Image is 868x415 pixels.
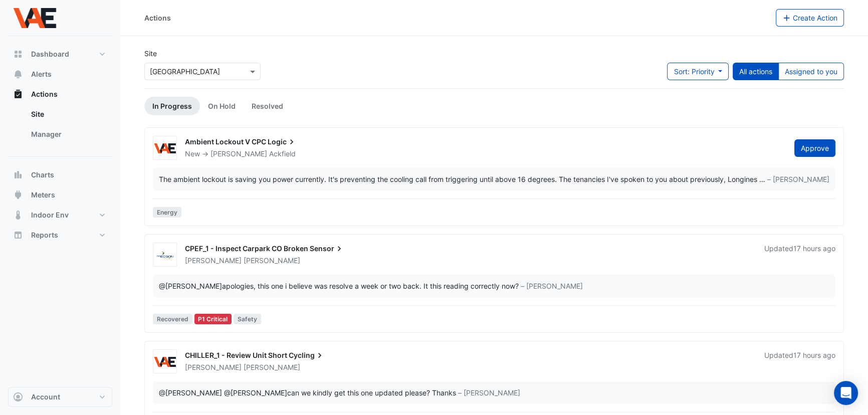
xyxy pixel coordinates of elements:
span: backfield@vaegroup.com.au [VAE Group] [224,388,287,397]
a: In Progress [144,97,200,115]
button: Indoor Env [8,205,112,225]
span: Meters [31,190,55,200]
app-icon: Alerts [13,69,23,79]
span: Energy [153,207,181,218]
span: Approve [801,144,829,152]
div: Open Intercom Messenger [834,381,858,405]
span: Alerts [31,69,52,79]
button: Alerts [8,64,112,84]
span: – [PERSON_NAME] [458,387,520,398]
button: Assigned to you [778,63,844,80]
button: Create Action [776,9,844,27]
img: Company Logo [12,8,57,28]
div: The ambient lockout is saving you power currently. It's preventing the cooling call from triggeri... [159,174,759,184]
span: Cycling [289,350,325,360]
img: VAE Group [153,143,176,153]
span: Safety [234,314,261,324]
button: Charts [8,165,112,185]
span: [PERSON_NAME] [244,256,300,266]
span: Ackfield [269,149,296,159]
button: Reports [8,225,112,245]
button: All actions [733,63,779,80]
a: Manager [23,124,112,144]
a: Site [23,104,112,124]
span: [PERSON_NAME] [244,362,300,372]
img: Precision Group [153,250,176,260]
span: Charts [31,170,54,180]
span: CHILLER_1 - Review Unit Short [185,351,287,359]
span: Sort: Priority [674,67,714,76]
span: Logic [268,137,297,147]
span: -> [202,149,208,158]
div: can we kindly get this one updated please? Thanks [159,387,456,398]
span: liam.dent@cimenviro.com [CIM] [159,282,222,290]
span: Indoor Env [31,210,69,220]
span: Ambient Lockout V CPC [185,137,266,146]
span: [PERSON_NAME] [210,149,267,158]
img: VAE Group [153,357,176,367]
span: – [PERSON_NAME] [767,174,829,184]
span: – [PERSON_NAME] [521,281,583,291]
span: Sensor [310,244,344,254]
app-icon: Meters [13,190,23,200]
app-icon: Reports [13,230,23,240]
label: Site [144,48,157,59]
span: Actions [31,89,58,99]
div: apologies, this one i believe was resolve a week or two back. It this reading correctly now? [159,281,519,291]
button: Meters [8,185,112,205]
button: Dashboard [8,44,112,64]
button: Approve [794,139,835,157]
span: Account [31,392,60,402]
div: Actions [8,104,112,148]
app-icon: Indoor Env [13,210,23,220]
div: P1 Critical [194,314,232,324]
span: Reports [31,230,58,240]
button: Actions [8,84,112,104]
span: Recovered [153,314,192,324]
span: Create Action [793,14,837,22]
button: Sort: Priority [667,63,729,80]
span: [PERSON_NAME] [185,363,242,371]
div: Updated [764,244,835,266]
span: New [185,149,200,158]
span: ccoyle@vaegroup.com.au [VAE Group] [159,388,222,397]
span: CPEF_1 - Inspect Carpark CO Broken [185,244,308,253]
span: [PERSON_NAME] [185,256,242,265]
button: Account [8,387,112,407]
app-icon: Actions [13,89,23,99]
span: Tue 07-Oct-2025 14:11 AEST [793,351,835,359]
app-icon: Charts [13,170,23,180]
span: Tue 07-Oct-2025 14:12 AEST [793,244,835,253]
a: On Hold [200,97,244,115]
span: Dashboard [31,49,69,59]
app-icon: Dashboard [13,49,23,59]
a: Resolved [244,97,291,115]
div: Updated [764,350,835,372]
div: Actions [144,13,171,23]
div: … [159,174,829,184]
